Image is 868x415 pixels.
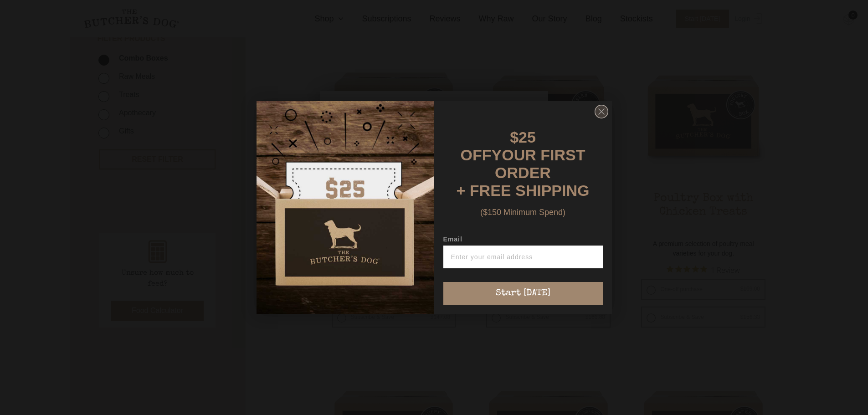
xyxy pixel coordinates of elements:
[457,146,590,199] span: YOUR FIRST ORDER + FREE SHIPPING
[480,208,565,217] span: ($150 Minimum Spend)
[443,236,603,246] label: Email
[443,282,603,305] button: Start [DATE]
[443,246,603,268] input: Enter your email address
[595,105,608,118] button: Close dialog
[257,101,434,314] img: d0d537dc-5429-4832-8318-9955428ea0a1.jpeg
[461,128,536,164] span: $25 OFF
